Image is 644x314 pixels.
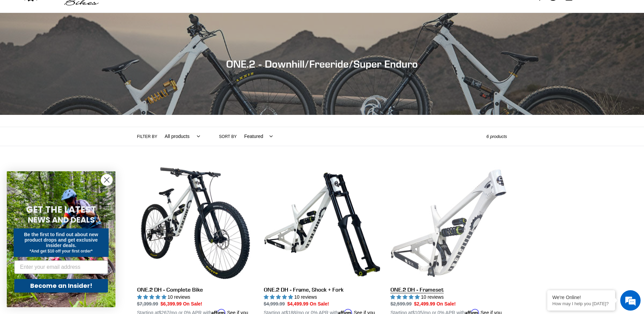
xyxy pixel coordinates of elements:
span: *And get $10 off your first order* [30,249,92,254]
input: Enter your email address [14,260,108,274]
button: Close dialog [101,174,113,186]
span: GET THE LATEST [26,204,96,216]
label: Sort by [219,134,237,140]
button: Become an Insider! [14,279,108,293]
span: 6 products [486,134,507,139]
div: We're Online! [552,295,610,300]
span: Be the first to find out about new product drops and get exclusive insider deals. [24,232,98,248]
span: NEWS AND DEALS [28,214,95,225]
span: ONE.2 - Downhill/Freeride/Super Enduro [226,58,418,70]
p: How may I help you today? [552,301,610,306]
label: Filter by [137,134,158,140]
